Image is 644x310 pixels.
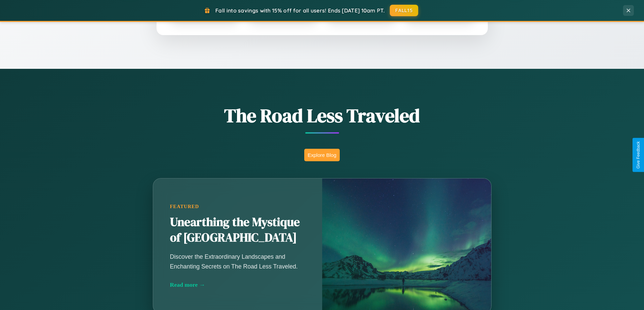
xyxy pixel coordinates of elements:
p: Discover the Extraordinary Landscapes and Enchanting Secrets on The Road Less Traveled. [170,252,305,271]
div: Read more → [170,281,305,288]
span: Fall into savings with 15% off for all users! Ends [DATE] 10am PT. [215,7,385,14]
div: Give Feedback [636,141,641,169]
h2: Unearthing the Mystique of [GEOGRAPHIC_DATA] [170,215,305,246]
button: Explore Blog [304,149,340,161]
div: Featured [170,204,305,209]
button: FALL15 [390,5,418,16]
h1: The Road Less Traveled [119,103,525,129]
